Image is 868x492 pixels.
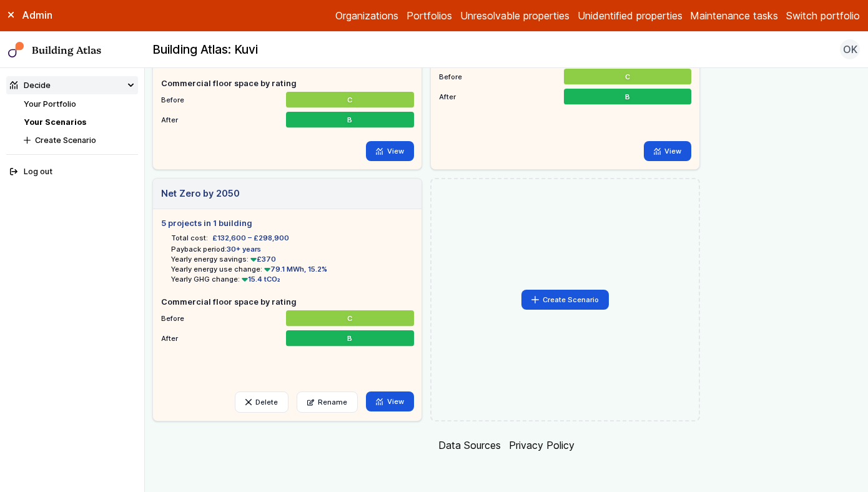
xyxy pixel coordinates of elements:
[24,99,76,109] a: Your Portfolio
[161,217,413,229] h5: 5 projects in 1 building
[161,328,413,344] li: After
[438,439,501,451] a: Data Sources
[335,8,398,23] a: Organizations
[625,92,630,102] span: B
[509,439,575,451] a: Privacy Policy
[347,333,352,343] span: B
[171,264,413,274] li: Yearly energy use change:
[249,255,276,263] span: £370
[161,296,413,308] h5: Commercial floor space by rating
[6,76,138,94] summary: Decide
[8,42,24,58] img: main-0bbd2752.svg
[10,79,51,91] div: Decide
[578,8,683,23] a: Unidentified properties
[24,117,86,127] a: Your Scenarios
[407,8,452,23] a: Portfolios
[152,42,258,58] h2: Building Atlas: Kuvi
[171,233,208,243] h6: Total cost:
[366,141,414,161] a: View
[347,313,352,323] span: C
[521,290,609,310] button: Create Scenario
[843,42,857,57] span: OK
[161,109,413,125] li: After
[262,265,327,273] span: 79.1 MWh, 15.2%
[235,391,289,413] button: Delete
[439,86,691,102] li: After
[439,66,691,82] li: Before
[171,244,413,254] li: Payback period:
[366,391,414,411] a: View
[347,115,352,125] span: B
[161,187,240,200] h3: Net Zero by 2050
[161,77,413,89] h5: Commercial floor space by rating
[240,275,280,283] span: 15.4 tCO₂
[171,274,413,284] li: Yearly GHG change:
[644,141,692,161] a: View
[20,131,138,149] button: Create Scenario
[625,72,630,82] span: C
[227,245,261,253] span: 30+ years
[297,391,358,413] a: Rename
[347,95,352,105] span: C
[161,308,413,324] li: Before
[171,254,413,264] li: Yearly energy savings:
[6,163,138,181] button: Log out
[212,233,289,243] span: £132,600 – £298,900
[460,8,570,23] a: Unresolvable properties
[840,39,860,59] button: OK
[161,89,413,106] li: Before
[690,8,778,23] a: Maintenance tasks
[786,8,860,23] button: Switch portfolio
